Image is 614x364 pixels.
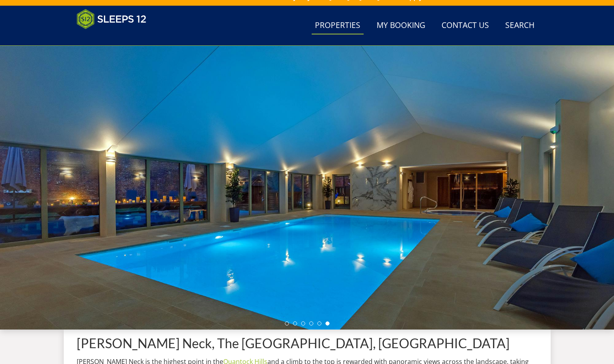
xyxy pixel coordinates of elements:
a: Search [502,17,538,35]
a: Properties [312,17,364,35]
iframe: Customer reviews powered by Trustpilot [73,34,158,41]
img: Sleeps 12 [77,9,146,29]
a: My Booking [373,17,429,35]
a: Contact Us [438,17,492,35]
h1: [PERSON_NAME] Neck, The [GEOGRAPHIC_DATA], [GEOGRAPHIC_DATA] [77,336,538,350]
